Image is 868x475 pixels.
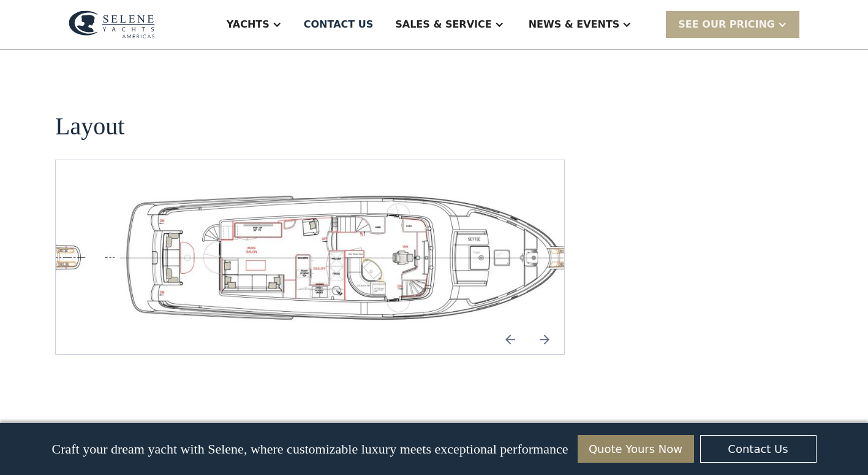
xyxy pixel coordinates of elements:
h2: Layout [55,113,124,140]
a: Next slide [530,325,559,354]
img: logo [69,10,155,39]
div: Sales & Service [395,17,491,32]
div: 2 / 3 [105,190,594,325]
img: icon [530,325,559,354]
img: icon [496,325,525,354]
div: SEE Our Pricing [678,17,775,32]
a: Contact Us [700,435,817,463]
p: Craft your dream yacht with Selene, where customizable luxury meets exceptional performance [51,441,568,457]
div: SEE Our Pricing [666,11,799,37]
a: Quote Yours Now [578,435,694,463]
div: Contact US [304,17,374,32]
a: Previous slide [496,325,525,354]
div: News & EVENTS [529,17,620,32]
div: Yachts [227,17,270,32]
a: open lightbox [105,190,594,325]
